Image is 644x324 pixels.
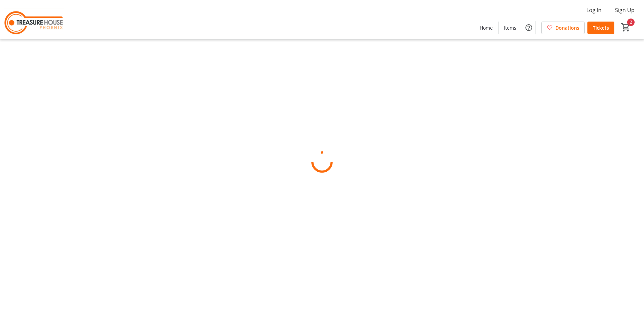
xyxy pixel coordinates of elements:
span: Log In [586,6,602,14]
span: Donations [555,24,579,31]
a: Home [474,22,498,34]
button: Log In [581,5,607,15]
span: Tickets [593,24,609,31]
button: Cart [620,21,632,33]
a: Items [498,22,522,34]
button: Help [522,21,536,34]
img: Treasure House's Logo [4,3,64,36]
button: Sign Up [610,5,640,15]
span: Home [480,24,493,31]
span: Items [504,24,516,31]
a: Donations [541,22,585,34]
span: Sign Up [615,6,635,14]
a: Tickets [587,22,614,34]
